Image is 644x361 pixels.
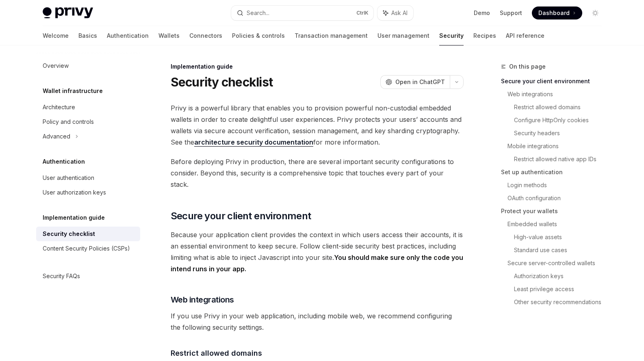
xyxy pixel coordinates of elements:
[194,138,313,147] a: architecture security documentation
[171,156,464,190] span: Before deploying Privy in production, there are several important security configurations to cons...
[509,62,546,71] span: On this page
[36,171,140,185] a: User authentication
[43,86,103,96] h5: Wallet infrastructure
[43,229,95,239] div: Security checklist
[473,26,496,45] a: Recipes
[377,6,413,20] button: Ask AI
[43,213,105,223] h5: Implementation guide
[171,63,464,71] div: Implementation guide
[506,26,544,45] a: API reference
[514,101,608,114] a: Restrict allowed domains
[232,26,285,45] a: Policies & controls
[514,296,608,309] a: Other security recommendations
[36,185,140,200] a: User authorization keys
[36,269,140,283] a: Security FAQs
[501,75,608,88] a: Secure your client environment
[43,132,70,141] div: Advanced
[507,179,608,192] a: Login methods
[171,75,273,89] h1: Security checklist
[514,231,608,244] a: High-value assets
[356,10,369,16] span: Ctrl K
[538,9,570,17] span: Dashboard
[158,26,180,45] a: Wallets
[171,294,234,305] span: Web integrations
[36,115,140,129] a: Policy and controls
[36,100,140,115] a: Architecture
[514,270,608,283] a: Authorization keys
[507,218,608,231] a: Embedded wallets
[514,153,608,166] a: Restrict allowed native app IDs
[507,140,608,153] a: Mobile integrations
[377,26,429,45] a: User management
[439,26,464,45] a: Security
[514,114,608,127] a: Configure HttpOnly cookies
[43,102,75,112] div: Architecture
[189,26,222,45] a: Connectors
[171,348,262,359] span: Restrict allowed domains
[78,26,97,45] a: Basics
[36,227,140,241] a: Security checklist
[43,188,106,197] div: User authorization keys
[171,229,464,275] span: Because your application client provides the context in which users access their accounts, it is ...
[507,88,608,101] a: Web integrations
[36,241,140,256] a: Content Security Policies (CSPs)
[514,283,608,296] a: Least privilege access
[514,127,608,140] a: Security headers
[36,58,140,73] a: Overview
[507,192,608,205] a: OAuth configuration
[171,102,464,148] span: Privy is a powerful library that enables you to provision powerful non-custodial embedded wallets...
[231,6,373,20] button: Search...CtrlK
[43,157,85,166] h5: Authentication
[500,9,522,17] a: Support
[43,26,69,45] a: Welcome
[107,26,149,45] a: Authentication
[43,271,80,281] div: Security FAQs
[514,244,608,257] a: Standard use cases
[171,210,311,223] span: Secure your client environment
[247,8,269,18] div: Search...
[380,75,450,89] button: Open in ChatGPT
[474,9,490,17] a: Demo
[395,78,445,86] span: Open in ChatGPT
[43,7,93,19] img: light logo
[532,6,582,19] a: Dashboard
[295,26,368,45] a: Transaction management
[507,257,608,270] a: Secure server-controlled wallets
[501,166,608,179] a: Set up authentication
[391,9,408,17] span: Ask AI
[171,310,464,333] span: If you use Privy in your web application, including mobile web, we recommend configuring the foll...
[43,117,94,127] div: Policy and controls
[43,244,130,253] div: Content Security Policies (CSPs)
[43,173,94,183] div: User authentication
[43,61,69,71] div: Overview
[501,205,608,218] a: Protect your wallets
[589,6,602,19] button: Toggle dark mode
